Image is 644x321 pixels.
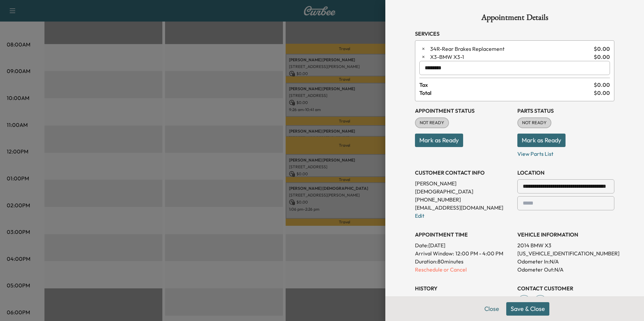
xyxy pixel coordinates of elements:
h3: Parts Status [517,107,614,115]
h3: APPOINTMENT TIME [415,230,512,239]
span: Tax [419,81,594,89]
p: [US_VEHICLE_IDENTIFICATION_NUMBER] [517,249,614,257]
span: $ 0.00 [594,45,610,53]
h3: VEHICLE INFORMATION [517,230,614,239]
span: $ 0.00 [594,89,610,97]
p: [PHONE_NUMBER] [415,195,512,204]
p: Created By : [PERSON_NAME] [415,295,512,303]
button: Mark as Ready [415,134,463,147]
p: Duration: 80 minutes [415,257,512,265]
button: Save & Close [506,302,549,316]
button: Mark as Ready [517,134,566,147]
h3: Appointment Status [415,107,512,115]
p: Arrival Window: [415,249,512,257]
p: 2014 BMW X3 [517,241,614,249]
p: Reschedule or Cancel [415,265,512,274]
p: Odometer Out: N/A [517,265,614,274]
span: NOT READY [518,119,551,126]
span: $ 0.00 [594,81,610,89]
p: Date: [DATE] [415,241,512,249]
h3: Services [415,30,614,38]
span: Total [419,89,594,97]
h3: CONTACT CUSTOMER [517,284,614,292]
span: $ 0.00 [594,53,610,61]
p: [EMAIL_ADDRESS][DOMAIN_NAME] [415,204,512,212]
span: 12:00 PM - 4:00 PM [455,249,503,257]
span: NOT READY [416,119,448,126]
h3: LOCATION [517,169,614,177]
a: Edit [415,212,424,219]
span: BMW X3-1 [430,53,591,61]
h3: History [415,284,512,292]
p: [PERSON_NAME] [DEMOGRAPHIC_DATA] [415,179,512,195]
p: View Parts List [517,147,614,158]
button: Close [480,302,504,316]
span: Rear Brakes Replacement [430,45,591,53]
h1: Appointment Details [415,13,614,24]
p: Odometer In: N/A [517,257,614,265]
h3: CUSTOMER CONTACT INFO [415,169,512,177]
